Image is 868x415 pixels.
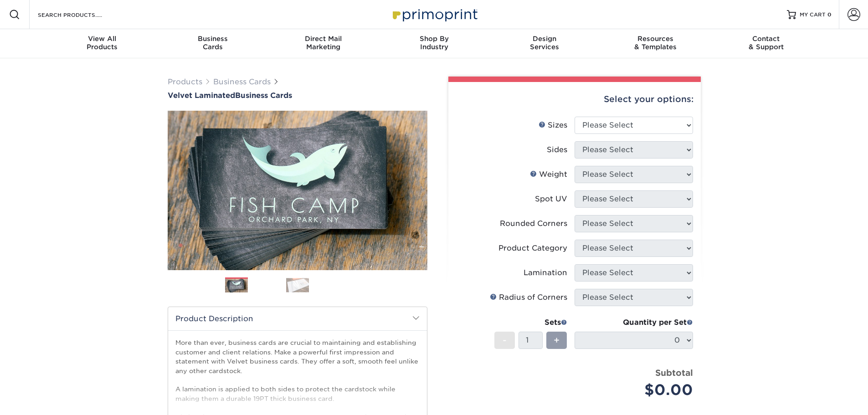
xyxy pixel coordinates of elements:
img: Business Cards 01 [225,274,248,297]
div: Services [489,35,600,51]
div: Marketing [268,35,379,51]
img: Business Cards 03 [286,278,309,292]
div: Lamination [524,267,567,278]
div: Quantity per Set [575,317,693,328]
span: MY CART [800,11,826,19]
span: Business [157,35,268,43]
span: Velvet Laminated [168,91,235,100]
input: SEARCH PRODUCTS..... [37,9,126,20]
span: Resources [600,35,711,43]
a: BusinessCards [157,29,268,58]
div: Industry [379,35,489,51]
span: Shop By [379,35,489,43]
span: - [503,333,507,347]
span: Design [489,35,600,43]
span: Direct Mail [268,35,379,43]
a: Products [168,77,202,86]
div: Weight [530,169,567,180]
span: + [554,333,560,347]
div: Select your options: [456,82,693,117]
h1: Business Cards [168,91,427,100]
div: Product Category [498,243,567,254]
div: Radius of Corners [490,292,567,303]
h2: Product Description [168,307,427,330]
div: $0.00 [581,379,693,401]
a: Velvet LaminatedBusiness Cards [168,91,427,100]
a: Contact& Support [711,29,822,58]
a: Shop ByIndustry [379,29,489,58]
img: Business Cards 05 [347,274,370,297]
div: Sides [547,144,567,155]
a: View AllProducts [47,29,158,58]
img: Primoprint [389,5,480,24]
span: View All [47,35,158,43]
div: Rounded Corners [500,218,567,229]
div: & Support [711,35,822,51]
span: 0 [827,11,832,18]
img: Business Cards 04 [317,274,339,297]
img: Business Cards 02 [256,274,278,297]
div: Cards [157,35,268,51]
strong: Subtotal [655,368,693,378]
a: Business Cards [213,77,271,86]
div: Sets [494,317,567,328]
span: Contact [711,35,822,43]
div: & Templates [600,35,711,51]
a: Direct MailMarketing [268,29,379,58]
div: Products [47,35,158,51]
a: DesignServices [489,29,600,58]
div: Sizes [539,120,567,131]
a: Resources& Templates [600,29,711,58]
img: Velvet Laminated 01 [168,61,427,320]
div: Spot UV [535,194,567,205]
